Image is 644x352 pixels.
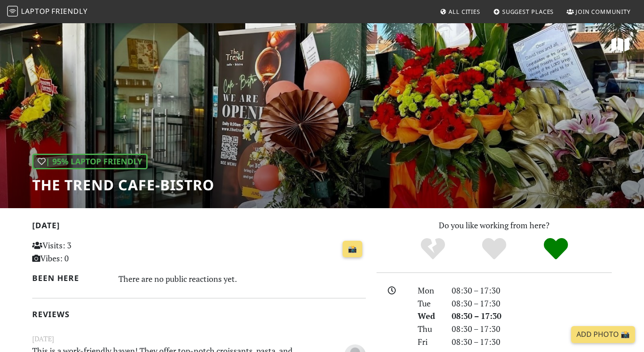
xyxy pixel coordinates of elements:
span: Suggest Places [502,8,554,16]
div: Yes [463,237,525,261]
div: Wed [412,310,446,323]
div: 08:30 – 17:30 [446,323,617,335]
div: There are no public reactions yet. [119,272,366,286]
div: | 95% Laptop Friendly [32,154,148,169]
a: Add Photo 📸 [571,326,635,343]
h2: Reviews [32,310,366,319]
a: Join Community [563,4,634,20]
div: 08:30 – 17:30 [446,297,617,310]
a: LaptopFriendly LaptopFriendly [7,4,88,20]
span: Laptop [21,6,50,16]
p: Visits: 3 Vibes: 0 [32,239,136,265]
span: All Cities [449,8,480,16]
div: Thu [412,323,446,335]
div: Fri [412,335,446,348]
a: All Cities [436,4,484,20]
div: Tue [412,297,446,310]
a: 📸 [343,241,362,258]
div: No [402,237,464,261]
h2: [DATE] [32,221,366,234]
div: 08:30 – 17:30 [446,310,617,323]
img: LaptopFriendly [7,6,18,17]
a: Suggest Places [490,4,558,20]
small: [DATE] [27,333,371,344]
span: Join Community [576,8,631,16]
div: Definitely! [525,237,587,261]
div: 08:30 – 17:30 [446,284,617,297]
span: Friendly [51,6,87,16]
div: 08:30 – 17:30 [446,335,617,348]
p: Do you like working from here? [377,219,612,232]
h2: Been here [32,273,108,283]
h1: The Trend cafe-bistro [32,176,214,193]
div: Mon [412,284,446,297]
